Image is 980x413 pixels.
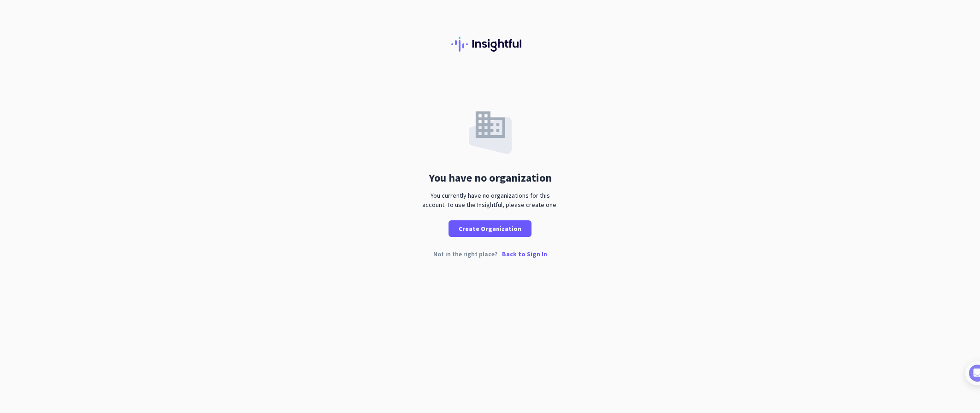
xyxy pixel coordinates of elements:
[502,251,547,257] p: Back to Sign In
[429,172,552,183] div: You have no organization
[459,224,521,233] span: Create Organization
[451,37,529,52] img: Insightful
[419,191,561,209] div: You currently have no organizations for this account. To use the Insightful, please create one.
[449,220,531,237] button: Create Organization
